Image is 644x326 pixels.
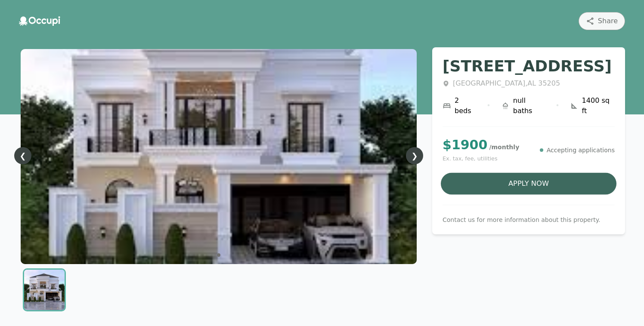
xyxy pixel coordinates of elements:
span: Share [598,16,618,26]
div: • [486,101,490,111]
button: Apply Now [441,173,616,195]
div: • [555,101,559,111]
img: images.jpeg [23,268,66,311]
p: $ 1900 [443,137,519,153]
span: null baths [513,95,545,116]
button: Share [579,12,625,30]
a: ❯ [406,147,423,164]
a: ❮ [14,147,31,164]
p: Contact us for more information about this property. [443,215,615,224]
span: 1400 sq ft [582,95,615,116]
span: 2 beds [455,95,476,116]
small: Ex. tax, fee, utilities [443,154,519,163]
img: images.jpeg [21,49,417,264]
h1: [STREET_ADDRESS] [443,58,615,75]
span: [GEOGRAPHIC_DATA] , AL 35205 [453,78,560,89]
p: Accepting applications [547,146,615,154]
span: / monthly [489,144,519,151]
